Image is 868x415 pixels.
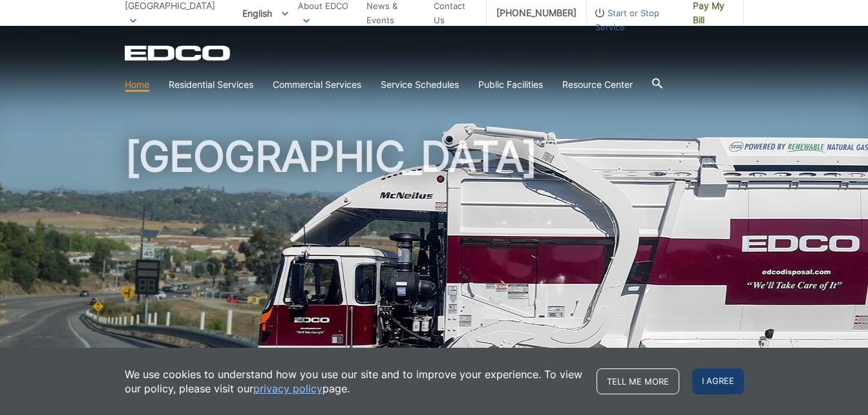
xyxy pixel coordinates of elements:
a: privacy policy [253,381,323,396]
a: Residential Services [169,78,253,92]
a: Tell me more [597,368,679,394]
a: EDCD logo. Return to the homepage. [125,45,232,61]
a: Home [125,78,149,92]
a: Commercial Services [273,78,361,92]
a: Service Schedules [381,78,459,92]
a: Resource Center [562,78,633,92]
p: We use cookies to understand how you use our site and to improve your experience. To view our pol... [125,367,584,396]
span: I agree [692,368,744,394]
a: Public Facilities [478,78,543,92]
span: English [233,3,298,24]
